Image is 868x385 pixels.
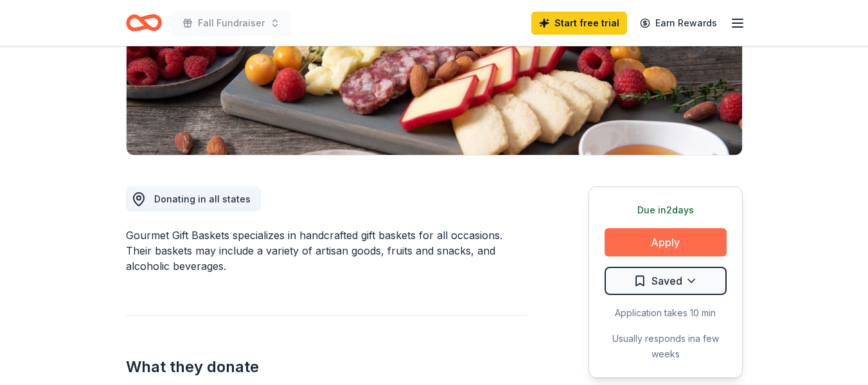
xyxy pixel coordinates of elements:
button: Apply [605,228,727,256]
a: Home [126,8,162,38]
span: Fall Fundraiser [198,15,265,31]
a: Start free trial [531,12,627,35]
div: Usually responds in a few weeks [605,331,727,362]
span: Donating in all states [154,193,251,204]
a: Earn Rewards [632,12,725,35]
button: Fall Fundraiser [172,10,290,36]
span: Saved [651,273,682,289]
h2: What they donate [126,357,527,377]
div: Gourmet Gift Baskets specializes in handcrafted gift baskets for all occasions. Their baskets may... [126,228,527,274]
div: Application takes 10 min [605,305,727,321]
button: Saved [605,267,727,295]
div: Due in 2 days [605,202,727,218]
